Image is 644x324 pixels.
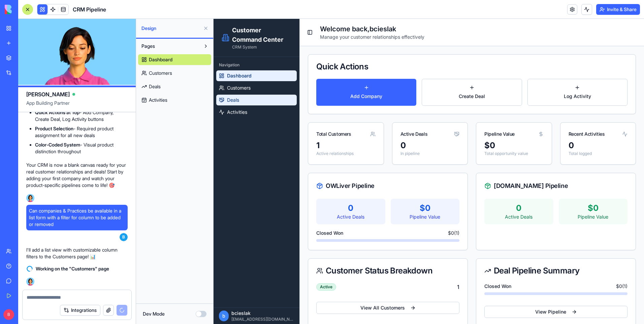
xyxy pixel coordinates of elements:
a: Activities [3,88,83,99]
span: 1 [244,264,246,272]
a: Activities [138,95,211,105]
div: b [5,292,15,302]
button: Add Company [103,60,203,87]
a: Customers [3,64,83,74]
button: Log Activity [314,60,414,87]
div: Deal Pipeline Summary [271,248,414,256]
img: Ella_00000_wcx2te.png [26,194,34,202]
li: - Required product assignment for all new deals [35,125,128,139]
div: Pipeline Value [271,112,301,119]
div: Customer Status Breakdown [103,248,246,256]
span: Deals [149,83,161,90]
span: Customers [13,66,37,72]
span: Closed Won [271,264,298,271]
p: Total logged [355,132,414,137]
p: Active relationships [103,132,162,137]
p: CRM System [19,26,78,31]
strong: Product Selection [35,126,73,131]
div: 0 [107,184,168,195]
div: Recent Activities [355,112,391,119]
li: - Visual product distinction throughout [35,141,128,155]
img: Ella_00000_wcx2te.png [26,278,34,286]
h1: Customer Command Center [19,7,78,26]
span: Design [141,25,200,32]
span: Pages [141,43,155,50]
span: App Building Partner [26,100,128,112]
div: Pipeline Value [181,195,242,201]
div: Active [103,264,123,272]
div: Active Deals [187,112,214,119]
span: Dashboard [149,56,172,63]
button: bbcieslak[EMAIL_ADDRESS][DOMAIN_NAME] [3,292,83,302]
div: $0 [181,184,242,195]
a: Dashboard [138,54,211,65]
a: View All Customers [103,285,246,292]
label: Dev Mode [143,311,165,317]
div: Active Deals [275,195,336,201]
button: Invite & Share [596,4,640,15]
button: Pages [138,41,200,52]
h2: Welcome back, bcieslak [106,5,425,15]
p: In pipeline [187,132,246,137]
div: $0 [349,184,410,195]
span: Activities [149,97,167,103]
button: Integrations [60,305,100,316]
span: $0 ( 1 ) [234,211,246,218]
a: View Pipeline [271,289,414,296]
span: Can companies & Practices be available in a list form with a filter for column to be added or rem... [29,207,125,228]
span: Customers [149,70,172,76]
span: [PERSON_NAME] [26,90,70,98]
div: Active Deals [107,195,168,201]
span: B [3,309,14,320]
span: Closed Won [103,211,130,218]
span: Activities [13,90,34,97]
button: View All Customers [103,283,246,295]
span: [EMAIL_ADDRESS][DOMAIN_NAME] [18,298,80,303]
p: Total opportunity value [271,132,330,137]
li: - Add Company, Create Deal, Log Activity buttons [35,109,128,123]
div: $0 [271,121,330,132]
strong: Quick Actions at Top [35,109,79,115]
div: Quick Actions [103,44,414,52]
span: Deals [13,78,26,85]
div: 0 [355,121,414,132]
p: I'll add a list view with customizable column filters to the Customers page! 📊 [26,247,128,260]
strong: Color-Coded System [35,142,80,148]
div: 0 [275,184,336,195]
a: Customers [138,68,211,78]
a: Deals [3,76,83,87]
button: View Pipeline [271,287,414,299]
div: Navigation [3,41,83,52]
div: Pipeline Value [349,195,410,201]
div: Total Customers [103,112,138,119]
span: bcieslak [18,291,80,298]
span: $0 ( 1 ) [402,264,414,271]
p: Manage your customer relationships effectively [106,15,425,22]
button: Create Deal [208,60,308,87]
p: Your CRM is now a blank canvas ready for your real customer relationships and deals! Start by add... [26,162,128,189]
span: CRM Pipeline [73,5,106,13]
a: Dashboard [3,52,83,62]
div: OWLiver Pipeline [103,162,246,172]
span: B [120,233,128,241]
span: Dashboard [13,54,38,60]
div: 0 [187,121,246,132]
div: [DOMAIN_NAME] Pipeline [271,162,414,172]
div: 1 [103,121,162,132]
span: Working on the "Customers" page [36,265,109,272]
a: Deals [138,81,211,92]
img: logo [5,5,46,14]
